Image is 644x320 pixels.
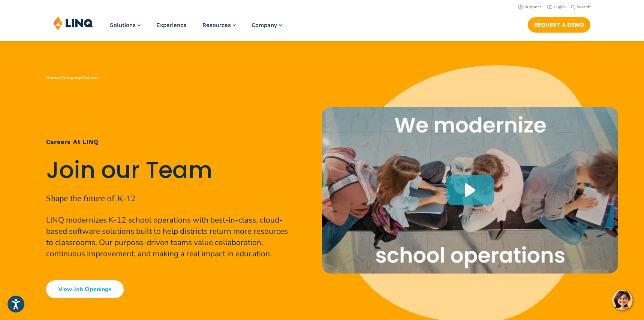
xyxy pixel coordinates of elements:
div: Play [446,175,494,205]
nav: Button Navigation [528,16,590,32]
a: Request a Demo [528,17,590,32]
span: / / [46,75,99,80]
span: Resources [202,22,231,28]
span: Company [252,22,277,28]
button: Open Search Bar [571,4,590,10]
h1: Careers at LINQ [46,138,296,147]
a: Company [61,75,81,80]
a: Company [252,22,282,28]
nav: Primary Navigation [110,16,282,40]
p: LINQ modernizes K-12 school operations with best-in-class, cloud-based software solutions built t... [46,214,296,259]
span: Careers [82,75,99,80]
span: Search [577,4,590,9]
a: Home [46,75,59,80]
a: Login [547,4,565,9]
a: View Job Openings [46,280,124,298]
img: LINQ | K‑12 Software [54,16,93,30]
a: Support [518,4,541,9]
span: Solutions [110,22,136,28]
a: Experience [156,22,187,28]
button: Hello, have a question? Let’s chat. [612,290,633,311]
h2: Join our Team [46,157,296,184]
a: Solutions [110,22,141,28]
a: Resources [202,22,236,28]
p: Shape the future of K-12 [46,191,296,205]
